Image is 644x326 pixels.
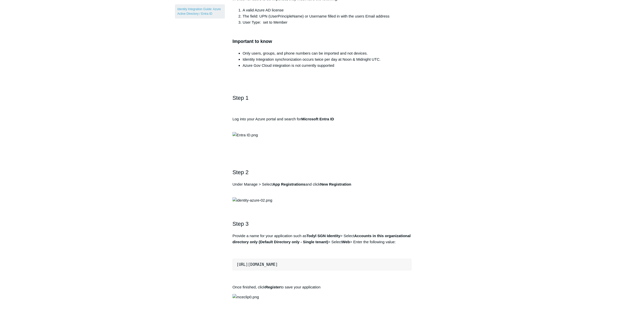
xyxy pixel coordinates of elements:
[233,259,412,270] pre: [URL][DOMAIN_NAME]
[243,19,412,25] li: User Type: set to Member
[233,116,412,128] p: Log into your Azure portal and search for
[265,285,280,289] strong: Register
[233,181,412,193] p: Under Manage > Select and click
[243,7,412,13] li: A valid Azure AD license
[233,294,259,300] img: mceclip0.png
[243,13,412,19] li: The field: UPN (UserPrincipleName) or Username filled in with the users Email address
[233,93,412,111] h2: Step 1
[233,168,412,177] h2: Step 2
[243,50,412,56] li: Only users, groups, and phone numbers can be imported and not devices.
[175,4,225,19] a: Identity Integration Guide: Azure Active Directory / Entra ID
[320,182,351,186] strong: New Registration
[233,284,412,290] p: Once finished, click to save your application
[243,56,412,62] li: Identity Integration synchronization occurs twice per day at Noon & Midnight UTC.
[233,233,412,245] p: Provide a name for your application such as > Select > Select > Enter the following value:
[233,30,412,45] h3: Important to know
[233,219,412,228] h2: Step 3
[307,234,340,238] strong: Todyl SGN Identity
[233,197,272,203] img: identity-azure-02.png
[342,240,350,244] strong: Web
[243,62,412,69] li: Azure Gov Cloud integration is not currently supported
[301,117,334,121] strong: Microsoft Entra ID
[273,182,305,186] strong: App Registrations
[233,132,258,138] img: Entra ID.png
